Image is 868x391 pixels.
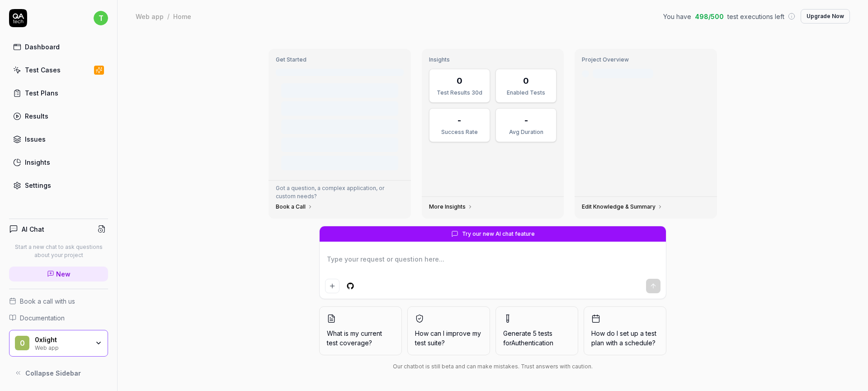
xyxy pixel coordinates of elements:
[9,84,108,102] a: Test Plans
[501,89,551,97] div: Enabled Tests
[582,203,663,210] a: Edit Knowledge & Summary
[276,203,313,210] a: Book a Call
[25,134,46,144] div: Issues
[35,336,89,344] div: 0xlight
[727,12,784,21] span: test executions left
[584,306,666,355] button: How do I set up a test plan with a schedule?
[9,61,108,79] a: Test Cases
[94,11,108,25] span: t
[429,56,557,63] h3: Insights
[462,230,535,238] span: Try our new AI chat feature
[458,114,461,126] div: -
[593,69,653,78] div: Last crawled [DATE]
[501,128,551,136] div: Avg Duration
[9,130,108,148] a: Issues
[663,12,691,21] span: You have
[25,65,61,75] div: Test Cases
[9,364,108,382] button: Collapse Sidebar
[9,38,108,56] a: Dashboard
[695,12,724,21] span: 498 / 500
[136,12,164,21] div: Web app
[325,279,340,293] button: Add attachment
[524,114,528,126] div: -
[25,42,60,52] div: Dashboard
[173,12,191,21] div: Home
[435,89,484,97] div: Test Results 30d
[9,153,108,171] a: Insights
[457,75,462,87] div: 0
[801,9,850,24] button: Upgrade Now
[22,224,44,234] h4: AI Chat
[25,88,58,98] div: Test Plans
[9,296,108,306] a: Book a call with us
[435,128,484,136] div: Success Rate
[591,329,659,348] span: How do I set up a test plan with a schedule?
[319,306,402,355] button: What is my current test coverage?
[25,111,48,121] div: Results
[319,362,666,371] div: Our chatbot is still beta and can make mistakes. Trust answers with caution.
[56,269,71,279] span: New
[167,12,170,21] div: /
[9,330,108,357] button: 00xlightWeb app
[94,9,108,27] button: t
[9,176,108,194] a: Settings
[20,296,75,306] span: Book a call with us
[25,368,81,378] span: Collapse Sidebar
[25,157,50,167] div: Insights
[15,336,29,350] span: 0
[523,75,529,87] div: 0
[582,56,710,63] h3: Project Overview
[25,181,51,190] div: Settings
[415,329,482,348] span: How can I improve my test suite?
[9,267,108,281] a: New
[327,329,394,348] span: What is my current test coverage?
[35,343,89,351] div: Web app
[9,243,108,259] p: Start a new chat to ask questions about your project
[9,313,108,323] a: Documentation
[9,107,108,125] a: Results
[20,313,65,323] span: Documentation
[495,306,578,355] button: Generate 5 tests forAuthentication
[276,56,404,63] h3: Get Started
[407,306,490,355] button: How can I improve my test suite?
[503,329,553,347] span: Generate 5 tests for Authentication
[429,203,473,210] a: More Insights
[276,184,404,200] p: Got a question, a complex application, or custom needs?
